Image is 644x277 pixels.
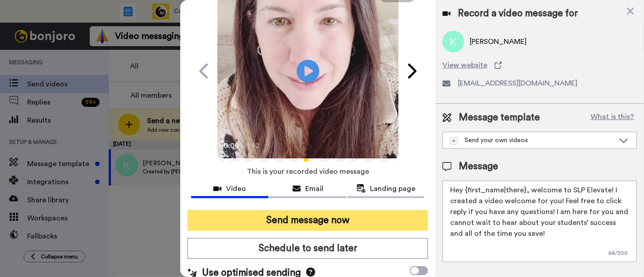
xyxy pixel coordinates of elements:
[241,140,245,151] span: /
[370,183,416,194] span: Landing page
[187,210,428,231] button: Send message now
[226,183,246,194] span: Video
[459,160,498,173] span: Message
[450,136,615,145] div: Send your own videos
[458,78,577,89] span: [EMAIL_ADDRESS][DOMAIN_NAME]
[459,111,540,124] span: Message template
[187,238,428,259] button: Schedule to send later
[224,140,240,151] span: 0:00
[247,162,369,181] span: This is your recorded video message
[305,183,323,194] span: Email
[450,137,457,144] img: demo-template.svg
[442,181,637,262] textarea: Hey {first_name|there}, welcome to SLP Elevate! I created a video welcome for you! Feel free to c...
[588,111,637,124] button: What is this?
[246,140,262,151] span: 1:42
